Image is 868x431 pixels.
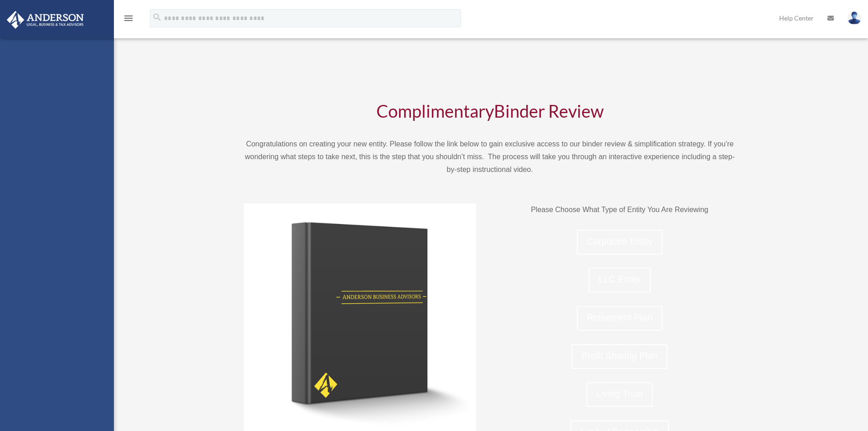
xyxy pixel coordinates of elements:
[123,13,134,24] i: menu
[577,230,663,254] a: Corporate Entity
[123,16,134,24] a: menu
[244,138,736,176] p: Congratulations on creating your new entity. Please follow the link below to gain exclusive acces...
[4,11,87,29] img: Anderson Advisors Platinum Portal
[376,100,494,121] span: Complimentary
[571,344,668,369] a: Profit Sharing Plan
[152,12,162,22] i: search
[494,100,604,121] span: Binder Review
[586,382,653,407] a: Living Trust
[577,306,662,331] a: Retirement Plan
[589,268,651,292] a: LLC Entity
[503,203,736,216] p: Please Choose What Type of Entity You Are Reviewing
[847,11,861,25] img: User Pic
